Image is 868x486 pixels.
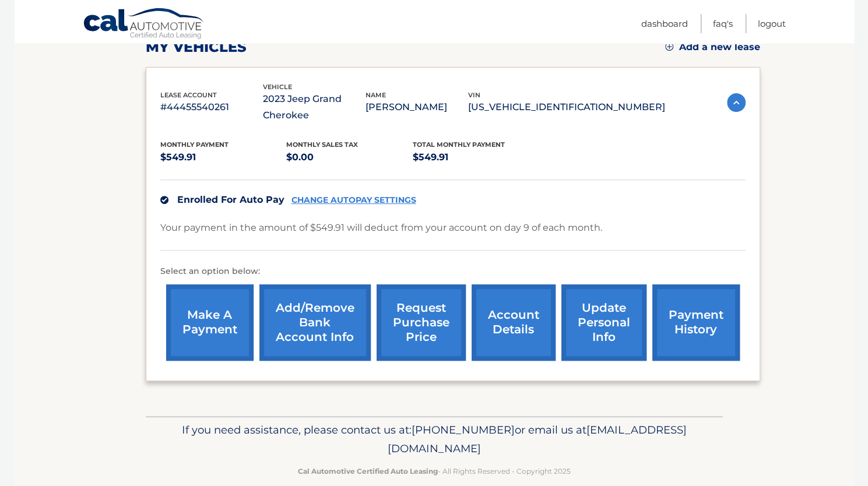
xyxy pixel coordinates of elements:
span: vehicle [263,83,292,91]
p: [US_VEHICLE_IDENTIFICATION_NUMBER] [468,99,665,115]
span: lease account [160,91,217,99]
span: Monthly sales Tax [286,140,358,149]
a: payment history [652,284,740,361]
span: Total Monthly Payment [413,140,505,149]
strong: Cal Automotive Certified Auto Leasing [298,467,438,476]
p: $549.91 [413,149,539,165]
a: make a payment [166,284,254,361]
span: name [366,91,386,99]
p: If you need assistance, please contact us at: or email us at [153,421,715,458]
p: #44455540261 [160,99,263,115]
a: CHANGE AUTOPAY SETTINGS [291,195,416,205]
h2: my vehicles [146,38,247,56]
a: Cal Automotive [83,8,205,41]
span: vin [468,91,480,99]
img: add.svg [665,43,673,51]
p: $0.00 [286,149,413,165]
a: Logout [758,14,786,33]
span: Enrolled For Auto Pay [177,194,284,205]
a: account details [472,284,556,361]
a: Add a new lease [665,41,760,53]
a: request purchase price [377,284,466,361]
a: Add/Remove bank account info [259,284,371,361]
p: Your payment in the amount of $549.91 will deduct from your account on day 9 of each month. [160,220,602,236]
a: FAQ's [713,14,733,33]
span: [PHONE_NUMBER] [412,423,515,436]
p: 2023 Jeep Grand Cherokee [263,91,366,124]
p: Select an option below: [160,265,746,279]
p: [PERSON_NAME] [366,99,468,115]
p: $549.91 [160,149,287,165]
img: accordion-active.svg [727,93,746,112]
a: Dashboard [641,14,688,33]
span: Monthly Payment [160,140,229,149]
p: - All Rights Reserved - Copyright 2025 [153,465,715,477]
a: update personal info [561,284,646,361]
img: check.svg [160,196,168,204]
